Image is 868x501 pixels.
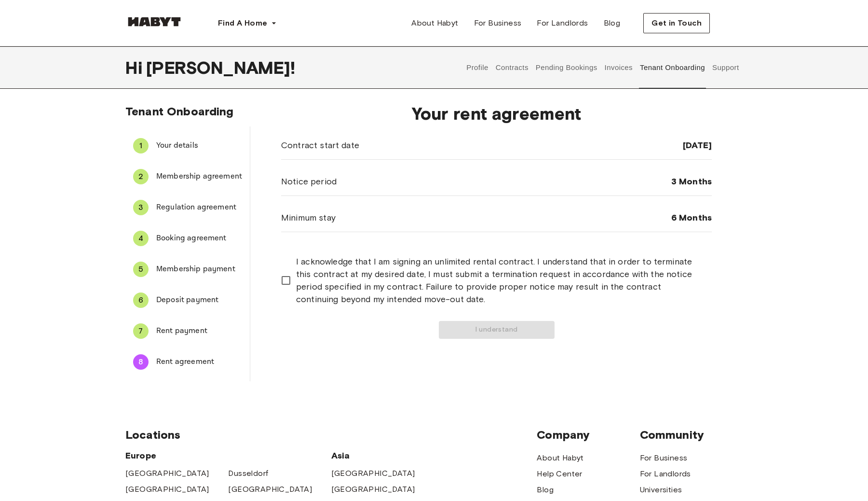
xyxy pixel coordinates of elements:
[125,258,250,281] div: 5Membership payment
[494,46,529,89] button: Contracts
[133,138,149,153] div: 1
[228,484,312,495] a: [GEOGRAPHIC_DATA]
[671,212,712,223] span: 6 Months
[133,354,149,370] div: 8
[331,468,415,479] a: [GEOGRAPHIC_DATA]
[640,452,688,464] a: For Business
[125,428,537,442] span: Locations
[125,17,183,27] img: Habyt
[281,103,712,124] span: Your rent agreement
[125,227,250,250] div: 4Booking agreement
[125,450,331,461] span: Europe
[156,233,242,244] span: Booking agreement
[125,468,209,479] a: [GEOGRAPHIC_DATA]
[281,139,359,152] span: Contract start date
[537,428,639,442] span: Company
[133,292,149,308] div: 6
[133,200,149,215] div: 3
[640,484,682,496] a: Universities
[156,140,242,152] span: Your details
[125,196,250,219] div: 3Regulation agreement
[281,175,337,188] span: Notice period
[596,14,628,33] a: Blog
[603,46,634,89] button: Invoices
[640,468,691,480] a: For Landlords
[156,264,242,275] span: Membership payment
[537,452,583,464] a: About Habyt
[604,17,621,29] span: Blog
[640,428,743,442] span: Community
[411,17,458,29] span: About Habyt
[281,211,336,224] span: Minimum stay
[125,289,250,312] div: 6Deposit payment
[133,169,149,184] div: 2
[133,231,149,246] div: 4
[651,17,702,29] span: Get in Touch
[671,176,712,187] span: 3 Months
[683,139,712,151] span: [DATE]
[643,13,710,33] button: Get in Touch
[296,255,704,306] span: I acknowledge that I am signing an unlimited rental contract. I understand that in order to termi...
[639,46,706,89] button: Tenant Onboarding
[133,323,149,339] div: 7
[156,171,242,182] span: Membership agreement
[228,468,268,479] a: Dusseldorf
[725,14,743,32] img: avatar
[537,468,582,480] a: Help Center
[125,350,250,374] div: 8Rent agreement
[711,46,740,89] button: Support
[125,320,250,343] div: 7Rent payment
[466,14,529,33] a: For Business
[125,165,250,188] div: 2Membership agreement
[331,484,415,495] a: [GEOGRAPHIC_DATA]
[404,14,466,33] a: About Habyt
[210,14,285,33] button: Find A Home
[474,17,522,29] span: For Business
[156,325,242,337] span: Rent payment
[537,484,554,496] a: Blog
[218,17,267,29] span: Find A Home
[125,134,250,157] div: 1Your details
[465,46,490,89] button: Profile
[463,46,743,89] div: user profile tabs
[125,104,234,118] span: Tenant Onboarding
[146,57,295,78] span: [PERSON_NAME] !
[125,484,209,495] a: [GEOGRAPHIC_DATA]
[331,450,434,461] span: Asia
[125,57,146,78] span: Hi
[156,356,242,368] span: Rent agreement
[534,46,598,89] button: Pending Bookings
[529,14,596,33] a: For Landlords
[156,202,242,213] span: Regulation agreement
[156,294,242,306] span: Deposit payment
[133,262,149,277] div: 5
[537,17,588,29] span: For Landlords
